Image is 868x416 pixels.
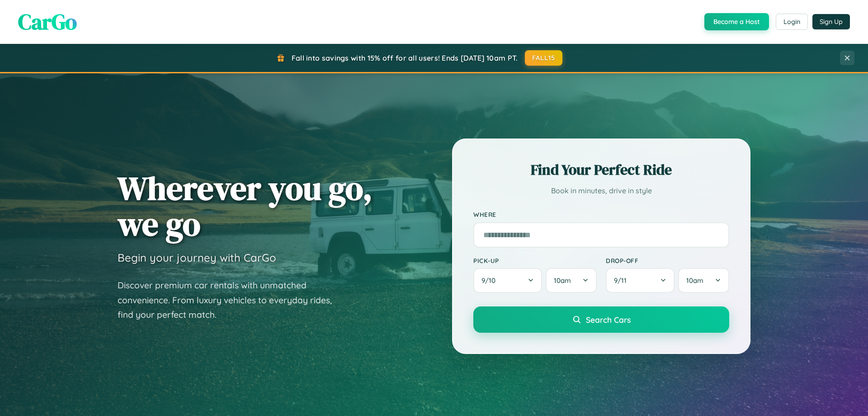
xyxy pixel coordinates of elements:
[18,7,77,37] span: CarGo
[678,268,729,293] button: 10am
[686,276,703,285] span: 10am
[473,306,729,333] button: Search Cars
[606,268,675,293] button: 9/11
[118,251,276,264] h3: Begin your journey with CarGo
[776,14,808,30] button: Login
[606,257,729,264] label: Drop-off
[614,276,631,285] span: 9 / 11
[525,50,563,66] button: FALL15
[473,184,729,197] p: Book in minutes, drive in style
[554,276,571,285] span: 10am
[473,268,542,293] button: 9/10
[481,276,500,285] span: 9 / 10
[812,14,850,29] button: Sign Up
[473,211,729,219] label: Where
[292,53,518,62] span: Fall into savings with 15% off for all users! Ends [DATE] 10am PT.
[473,257,597,264] label: Pick-up
[118,170,373,242] h1: Wherever you go, we go
[704,13,769,30] button: Become a Host
[586,315,631,325] span: Search Cars
[546,268,597,293] button: 10am
[118,278,344,322] p: Discover premium car rentals with unmatched convenience. From luxury vehicles to everyday rides, ...
[473,160,729,180] h2: Find Your Perfect Ride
